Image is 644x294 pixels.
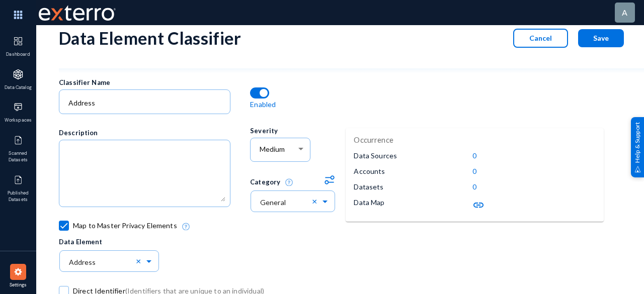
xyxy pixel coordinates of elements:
div: Classifier Name [59,78,250,88]
div: a [622,7,627,19]
img: exterro-work-mark.svg [39,5,116,21]
div: Severity [250,126,336,136]
span: Published Datasets [2,190,35,204]
span: Data Element [59,238,103,246]
button: Save [578,29,624,47]
span: Clear all [136,256,144,265]
img: help_support.svg [634,166,641,172]
span: Scanned Datasets [2,150,35,164]
p: Enabled [250,99,276,110]
span: Dashboard [2,51,35,58]
p: 0 [472,150,476,161]
span: a [622,8,627,17]
p: 0 [472,181,476,192]
span: Cancel [529,34,552,42]
span: Data Catalog [2,84,35,91]
span: Workspaces [2,117,35,124]
p: Accounts [354,166,385,176]
p: Data Map [354,197,384,208]
span: Medium [260,145,285,154]
span: Exterro [36,3,114,23]
img: icon-published.svg [13,175,23,185]
input: Name [68,99,225,108]
span: Map to Master Privacy Elements [73,218,177,233]
span: Clear all [312,197,320,206]
p: Datasets [354,181,383,192]
img: icon-applications.svg [13,69,23,79]
mat-icon: link [472,199,485,211]
div: Description [59,128,250,138]
img: icon-dashboard.svg [13,36,23,46]
img: icon-settings.svg [13,267,23,277]
img: icon-workspace.svg [13,102,23,112]
p: 0 [472,166,476,176]
p: Data Sources [354,150,397,161]
div: Help & Support [631,117,644,177]
img: app launcher [3,4,33,26]
span: Category [250,178,293,186]
button: Cancel [513,29,568,48]
span: Save [593,34,609,42]
p: Occurrence [354,134,393,146]
div: Data Element Classifier [59,28,242,48]
img: icon-published.svg [13,135,23,145]
span: Settings [2,282,35,289]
